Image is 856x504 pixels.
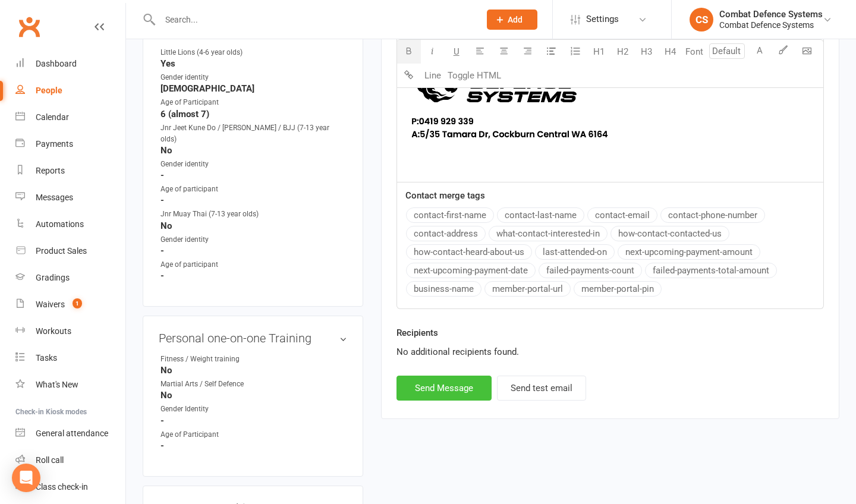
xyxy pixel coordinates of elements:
[12,464,40,492] div: Open Intercom Messenger
[36,353,57,363] div: Tasks
[160,97,259,108] div: Age of Participant
[618,244,760,260] button: next-upcoming-payment-amount
[405,188,485,203] label: Contact merge tags
[160,184,259,195] div: Age of participant
[15,371,125,398] a: What's New
[15,345,125,371] a: Tasks
[36,455,64,465] div: Roll call
[497,376,586,401] button: Send test email
[160,365,347,376] strong: No
[160,429,259,440] div: Age of Participant
[682,40,706,64] button: Font
[659,40,682,64] button: H4
[160,58,347,69] strong: Yes
[539,263,642,278] button: failed-payments-count
[160,195,347,206] strong: -
[610,226,729,241] button: how-contact-contacted-us
[15,474,125,500] a: Class kiosk mode
[15,447,125,474] a: Roll call
[587,40,611,64] button: H1
[14,12,44,42] a: Clubworx
[535,244,615,260] button: last-attended-on
[406,207,494,223] button: contact-first-name
[660,207,765,223] button: contact-phone-number
[396,326,438,340] label: Recipients
[36,246,87,256] div: Product Sales
[15,420,125,447] a: General attendance kiosk mode
[406,226,486,241] button: contact-address
[15,77,125,104] a: People
[15,104,125,131] a: Calendar
[406,244,532,260] button: how-contact-heard-about-us
[160,270,347,281] strong: -
[160,145,347,156] strong: No
[635,40,659,64] button: H3
[396,345,824,359] div: No additional recipients found.
[15,157,125,184] a: Reports
[15,51,125,77] a: Dashboard
[587,207,657,223] button: contact-email
[73,298,82,308] span: 1
[508,15,523,24] span: Add
[160,245,347,256] strong: -
[36,482,88,492] div: Class check-in
[15,318,125,345] a: Workouts
[719,20,823,30] div: Combat Defence Systems
[36,273,70,282] div: Gradings
[36,429,108,438] div: General attendance
[160,209,259,220] div: Jnr Muay Thai (7-13 year olds)
[15,264,125,291] a: Gradings
[160,220,347,231] strong: No
[159,332,347,345] h3: Personal one-on-one Training
[484,281,571,297] button: member-portal-url
[36,380,78,389] div: What's New
[36,59,77,68] div: Dashboard
[406,263,536,278] button: next-upcoming-payment-date
[497,207,584,223] button: contact-last-name
[487,10,537,30] button: Add
[156,11,471,28] input: Search...
[36,300,65,309] div: Waivers
[404,52,610,141] img: 8d0f9463-1d8c-4c26-b372-347a6057818c.png
[160,379,259,390] div: Martial Arts / Self Defence
[36,112,69,122] div: Calendar
[445,40,468,64] button: U
[160,234,259,245] div: Gender identity
[160,404,259,415] div: Gender Identity
[709,43,745,59] input: Default
[160,354,259,365] div: Fitness / Weight training
[160,47,259,58] div: Little Lions (4-6 year olds)
[719,9,823,20] div: Combat Defence Systems
[160,122,347,145] div: Jnr Jeet Kune Do / [PERSON_NAME] / BJJ (7-13 year olds)
[611,40,635,64] button: H2
[160,415,347,426] strong: -
[586,6,619,33] span: Settings
[15,291,125,318] a: Waivers 1
[36,326,71,336] div: Workouts
[748,40,772,64] button: A
[574,281,662,297] button: member-portal-pin
[15,184,125,211] a: Messages
[690,8,713,31] div: CS
[421,64,445,87] button: Line
[36,166,65,175] div: Reports
[645,263,777,278] button: failed-payments-total-amount
[36,139,73,149] div: Payments
[160,440,347,451] strong: -
[160,390,347,401] strong: No
[406,281,481,297] button: business-name
[160,159,259,170] div: Gender identity
[160,72,259,83] div: Gender identity
[15,131,125,157] a: Payments
[160,170,347,181] strong: -
[160,259,259,270] div: Age of participant
[445,64,504,87] button: Toggle HTML
[36,86,62,95] div: People
[15,211,125,238] a: Automations
[160,83,347,94] strong: [DEMOGRAPHIC_DATA]
[489,226,608,241] button: what-contact-interested-in
[396,376,492,401] button: Send Message
[36,219,84,229] div: Automations
[160,109,347,119] strong: 6 (almost 7)
[454,46,460,57] span: U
